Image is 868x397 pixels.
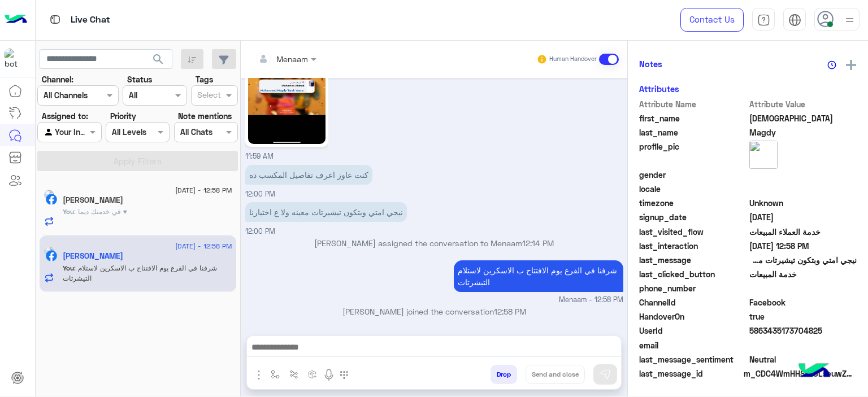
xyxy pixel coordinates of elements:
img: make a call [340,370,349,379]
span: 12:00 PM [245,190,275,198]
span: profile_pic [639,141,747,167]
span: [DATE] - 12:58 PM [175,241,232,251]
span: email [639,339,747,351]
h5: Mohammed Kamal [63,195,123,205]
img: create order [308,370,317,379]
img: send voice note [322,368,336,382]
button: Drop [491,365,517,384]
img: Logo [5,8,27,32]
span: [DATE] - 12:58 PM [175,185,232,195]
span: signup_date [639,211,747,223]
span: UserId [639,325,747,337]
span: 2025-08-19T08:56:26.452Z [749,211,857,223]
a: tab [752,8,775,32]
p: 19/8/2025, 12:58 PM [454,260,623,292]
img: notes [827,60,836,69]
span: Magdy [749,126,857,138]
span: 0 [749,354,857,365]
span: last_message_id [639,368,741,379]
div: Select [196,89,221,103]
img: add [846,60,856,70]
span: Muhammed [749,112,857,124]
span: خدمة المبيعات [749,268,857,280]
span: You [63,264,74,272]
span: 12:14 PM [522,238,554,248]
span: timezone [639,197,747,209]
span: ChannelId [639,296,747,308]
img: picture [749,141,778,169]
img: hulul-logo.png [795,352,834,391]
img: select flow [271,370,280,379]
img: picture [44,246,54,256]
span: search [151,53,165,66]
span: last_name [639,126,747,138]
img: 713415422032625 [5,49,25,69]
h5: Muhammed Magdy [63,251,123,261]
p: 19/8/2025, 12:00 PM [245,165,372,185]
img: Facebook [46,250,57,261]
span: You [63,207,74,216]
span: m_CDC4WmHHSSrSLseuwZAnu3jMiqdVeJciP5wF6g7s27FkZUfc1gn_9bCnus69XG9iP1S-jQE89BWxLjT6h2tm-w [744,368,857,379]
span: phone_number [639,282,747,294]
span: في خدمتك ديما ♥ [74,207,127,216]
button: Apply Filters [37,151,238,171]
label: Assigned to: [42,110,88,122]
h6: Attributes [639,84,679,94]
span: 12:58 PM [494,307,526,316]
span: null [749,169,857,181]
span: HandoverOn [639,311,747,322]
label: Note mentions [178,110,232,122]
span: locale [639,183,747,195]
img: picture [44,190,54,200]
span: gender [639,169,747,181]
span: 12:00 PM [245,227,275,235]
span: Unknown [749,197,857,209]
span: Attribute Value [749,98,857,110]
label: Channel: [42,73,73,85]
button: Send and close [526,365,585,384]
img: send attachment [252,368,266,382]
img: tab [757,14,770,27]
p: [PERSON_NAME] assigned the conversation to Menaam [245,237,623,249]
p: [PERSON_NAME] joined the conversation [245,306,623,317]
img: Trigger scenario [289,370,298,379]
a: Contact Us [680,8,744,32]
span: 0 [749,296,857,308]
p: 19/8/2025, 12:00 PM [245,202,407,222]
img: tab [48,12,62,27]
img: Facebook [46,194,57,205]
span: 2025-08-19T09:58:36.2973796Z [749,240,857,252]
span: خدمة العملاء المبيعات [749,226,857,238]
h6: Notes [639,59,662,69]
span: last_interaction [639,240,747,252]
small: Human Handover [549,55,597,64]
span: last_visited_flow [639,226,747,238]
span: true [749,311,857,322]
label: Priority [110,110,136,122]
label: Status [127,73,152,85]
span: Menaam - 12:58 PM [559,295,623,306]
span: 11:59 AM [245,152,274,160]
label: Tags [196,73,213,85]
span: last_message [639,254,747,266]
span: null [749,183,857,195]
button: create order [303,365,322,383]
img: send message [600,369,611,380]
span: شرفنا في الفرع يوم الافتتاح ب الاسكرين لاستلام التيشرتات [63,264,217,282]
span: first_name [639,112,747,124]
button: search [145,49,172,73]
img: profile [843,13,857,27]
span: last_message_sentiment [639,354,747,365]
span: last_clicked_button [639,268,747,280]
p: Live Chat [71,12,110,28]
span: null [749,339,857,351]
span: نيجي امتي وبتكون تيشيرتات معينه ولا ع اختيارنا [749,254,857,266]
span: Attribute Name [639,98,747,110]
span: 5863435173704825 [749,325,857,337]
img: tab [788,14,801,27]
button: select flow [266,365,285,383]
button: Trigger scenario [285,365,303,383]
span: null [749,282,857,294]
